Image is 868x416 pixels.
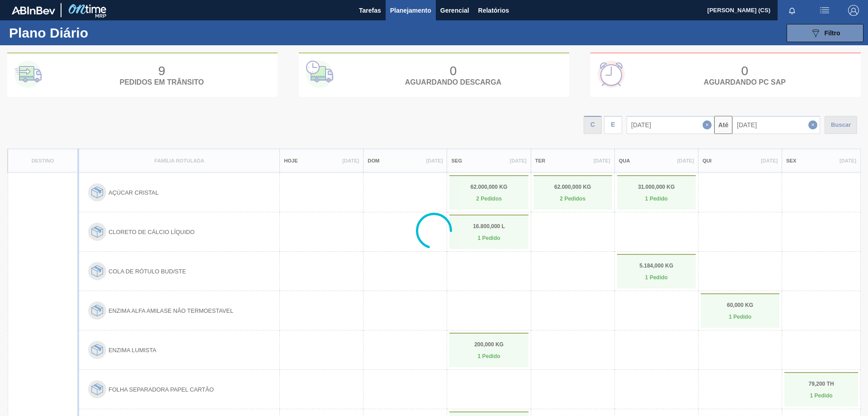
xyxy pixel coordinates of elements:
[9,28,167,38] h1: Plano Diário
[478,5,509,16] span: Relatórios
[848,5,859,16] img: Logout
[825,29,840,37] span: Filtro
[819,5,830,16] img: userActions
[12,6,55,14] img: TNhmsLtSVTkK8tSr43FrP2fwEKptu5GPRR3wAAAABJRU5ErkJggg==
[390,5,431,16] span: Planejamento
[440,5,469,16] span: Gerencial
[778,4,807,17] button: Notificações
[787,24,863,42] button: Filtro
[359,5,381,16] span: Tarefas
